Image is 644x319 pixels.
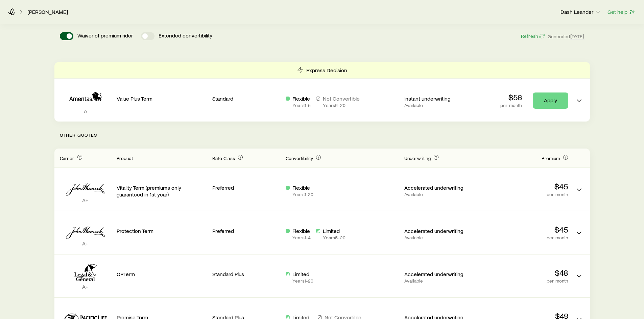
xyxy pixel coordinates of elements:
button: Get help [607,8,636,16]
p: Available [404,192,472,197]
p: Flexible [292,228,311,234]
p: A+ [60,283,111,290]
span: Premium [542,155,560,161]
p: Years 6 - 20 [323,103,360,108]
p: Protection Term [117,228,207,234]
p: Flexible [292,95,311,102]
p: Available [404,103,472,108]
p: A [60,108,111,114]
p: $48 [478,268,568,277]
p: Available [404,278,472,284]
p: A+ [60,197,111,204]
p: OPTerm [117,271,207,277]
p: Years 1 - 4 [292,235,311,240]
span: Convertibility [286,155,313,161]
p: $56 [500,92,522,102]
p: Value Plus Term [117,95,207,102]
span: Underwriting [404,155,431,161]
p: per month [478,235,568,240]
div: Term quotes [54,62,590,122]
span: Carrier [60,155,74,161]
p: Other Quotes [54,122,590,149]
button: Refresh [521,33,545,39]
p: Preferred [212,228,280,234]
p: Accelerated underwriting [404,228,472,234]
p: per month [478,192,568,197]
p: Years 1 - 20 [292,192,313,197]
p: Vitality Term (premiums only guaranteed in 1st year) [117,184,207,198]
span: [DATE] [570,33,585,39]
p: per month [478,278,568,284]
p: Limited [292,271,313,277]
p: Limited [323,228,345,234]
span: Generated [548,33,584,39]
button: Dash Leander [560,8,602,16]
p: $45 [478,182,568,191]
p: Not Convertible [323,95,360,102]
span: Product [117,155,133,161]
p: Available [404,235,472,240]
p: Flexible [292,184,313,191]
p: Express Decision [306,67,347,74]
p: Accelerated underwriting [404,271,472,277]
a: Apply [533,92,568,109]
p: Dash Leander [560,8,601,15]
p: Standard Plus [212,271,280,277]
p: Years 5 - 20 [323,235,345,240]
span: Rate Class [212,155,235,161]
p: Extended convertibility [159,32,212,40]
p: Years 1 - 5 [292,103,311,108]
p: Preferred [212,184,280,191]
a: [PERSON_NAME] [27,9,68,15]
p: Accelerated underwriting [404,184,472,191]
p: Standard [212,95,280,102]
p: A+ [60,240,111,247]
p: Instant underwriting [404,95,472,102]
p: per month [500,103,522,108]
p: Years 1 - 20 [292,278,313,284]
p: $45 [478,225,568,234]
p: Waiver of premium rider [77,32,133,40]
